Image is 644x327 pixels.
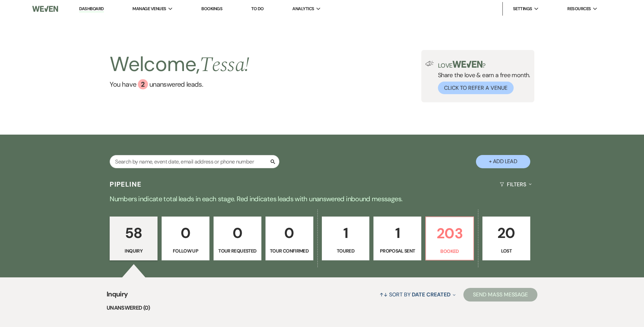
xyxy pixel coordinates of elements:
p: 1 [378,222,417,244]
button: Filters [497,175,534,193]
h2: Welcome, [110,50,249,79]
p: 1 [326,222,365,244]
span: Tessa ! [200,49,249,81]
a: 0Follow Up [162,217,209,261]
p: Lost [487,247,526,255]
a: To Do [251,6,264,12]
p: Follow Up [166,247,205,255]
div: Share the love & earn a free month. [434,61,530,94]
h3: Pipeline [110,179,142,189]
a: 0Tour Confirmed [265,217,313,261]
img: Weven Logo [32,2,58,16]
span: Resources [567,5,591,12]
button: Click to Refer a Venue [438,82,514,94]
p: 0 [270,222,309,244]
span: Date Created [412,291,450,298]
p: Tour Requested [218,247,257,255]
span: Inquiry [107,289,128,304]
button: + Add Lead [476,155,530,168]
div: 2 [138,79,148,89]
p: 58 [114,222,153,244]
button: Sort By Date Created [377,286,458,304]
span: Manage Venues [132,5,166,12]
p: 203 [430,222,469,245]
a: 58Inquiry [110,217,158,261]
p: Proposal Sent [378,247,417,255]
p: Tour Confirmed [270,247,309,255]
span: Settings [513,5,532,12]
a: 0Tour Requested [214,217,261,261]
input: Search by name, event date, email address or phone number [110,155,279,168]
p: Love ? [438,61,530,69]
a: Dashboard [79,6,104,12]
li: Unanswered (0) [107,304,537,312]
p: Inquiry [114,247,153,255]
span: Analytics [292,5,314,12]
p: Numbers indicate total leads in each stage. Red indicates leads with unanswered inbound messages. [78,193,567,204]
p: 0 [218,222,257,244]
a: 203Booked [425,217,474,261]
img: loud-speaker-illustration.svg [425,61,434,66]
p: Toured [326,247,365,255]
p: 20 [487,222,526,244]
p: 0 [166,222,205,244]
span: ↑↓ [380,291,388,298]
a: Bookings [201,6,222,12]
a: 20Lost [482,217,530,261]
a: 1Toured [322,217,370,261]
button: Send Mass Message [463,288,537,302]
a: 1Proposal Sent [373,217,421,261]
p: Booked [430,247,469,255]
a: You have 2 unanswered leads. [110,79,249,89]
img: weven-logo-green.svg [453,61,483,68]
